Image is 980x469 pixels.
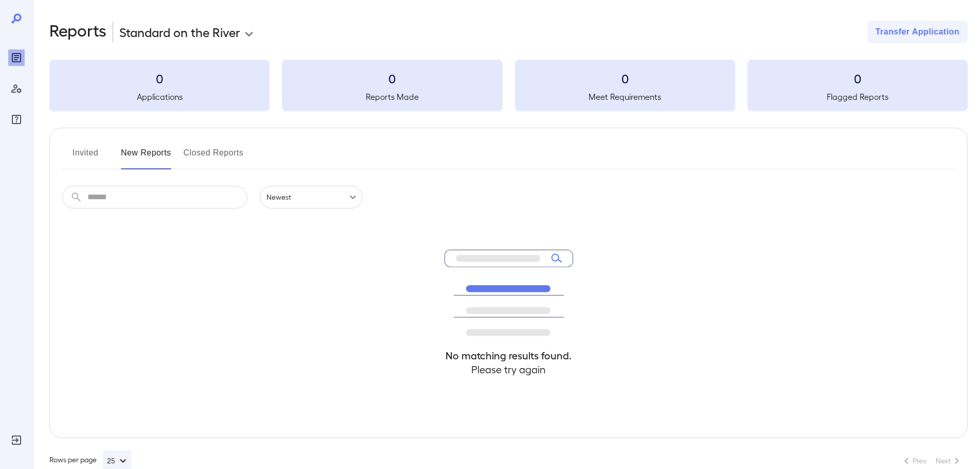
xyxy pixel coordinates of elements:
h4: Please try again [444,362,573,376]
div: Newest [260,186,363,209]
p: Standard on the River [119,24,240,40]
div: Reports [8,49,25,66]
div: Log Out [8,432,25,448]
h5: Flagged Reports [747,91,968,103]
h3: 0 [515,70,735,86]
button: New Reports [121,145,171,169]
nav: pagination navigation [896,453,968,469]
h5: Applications [49,91,270,103]
div: Manage Users [8,80,25,97]
summary: 0Applications0Reports Made0Meet Requirements0Flagged Reports [49,60,968,111]
button: Closed Reports [184,145,244,169]
h3: 0 [49,70,270,86]
h3: 0 [747,70,968,86]
h4: No matching results found. [444,349,573,362]
h2: Reports [49,21,106,43]
h5: Meet Requirements [515,91,735,103]
h3: 0 [282,70,502,86]
div: FAQ [8,111,25,128]
button: Invited [62,145,109,169]
button: Transfer Application [867,21,968,43]
h5: Reports Made [282,91,502,103]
